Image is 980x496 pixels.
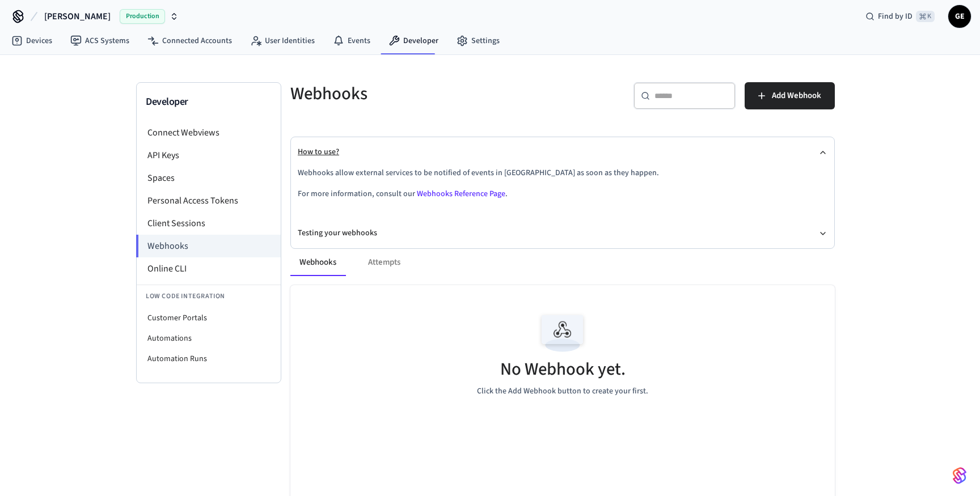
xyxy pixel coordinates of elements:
li: Client Sessions [137,212,281,235]
a: User Identities [241,31,324,51]
span: Production [120,9,165,24]
h5: Webhooks [290,82,556,105]
span: Find by ID [878,11,913,22]
span: [PERSON_NAME] [44,10,111,23]
div: Find by ID⌘ K [856,6,944,27]
a: Events [324,31,379,51]
div: How to use? [298,167,827,218]
li: Personal Access Tokens [137,189,281,212]
li: Connect Webviews [137,121,281,144]
a: ACS Systems [61,31,138,51]
button: Webhooks [290,249,345,276]
a: Developer [379,31,447,51]
li: Automations [137,328,281,349]
h5: No Webhook yet. [500,358,626,381]
img: SeamLogoGradient.69752ec5.svg [953,467,966,485]
li: Automation Runs [137,349,281,369]
div: ant example [290,249,835,276]
a: Webhooks Reference Page [417,188,505,200]
li: Spaces [137,167,281,189]
li: Low Code Integration [137,285,281,308]
span: Add Webhook [772,88,821,103]
p: For more information, consult our . [298,188,827,200]
h3: Developer [146,94,272,110]
li: Customer Portals [137,308,281,328]
button: How to use? [298,137,827,167]
button: Testing your webhooks [298,218,827,248]
a: Devices [2,31,61,51]
li: Online CLI [137,257,281,280]
li: API Keys [137,144,281,167]
li: Webhooks [136,235,281,257]
span: GE [949,6,970,27]
p: Click the Add Webhook button to create your first. [477,385,648,397]
a: Settings [447,31,509,51]
span: ⌘ K [916,11,935,22]
img: Webhook Empty State [537,308,588,359]
button: Add Webhook [745,82,835,109]
a: Connected Accounts [138,31,241,51]
p: Webhooks allow external services to be notified of events in [GEOGRAPHIC_DATA] as soon as they ha... [298,167,827,179]
button: GE [948,5,971,28]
